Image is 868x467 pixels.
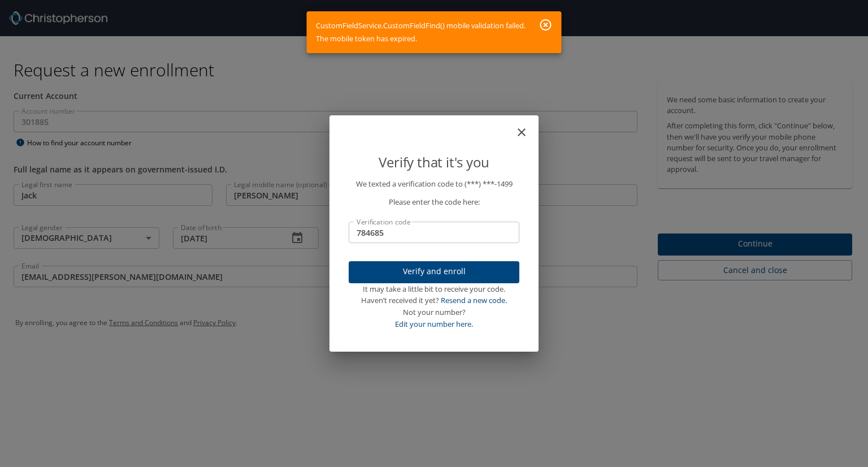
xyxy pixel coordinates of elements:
button: close [520,120,534,133]
p: Verify that it's you [349,152,519,173]
a: Edit your number here. [395,319,473,329]
button: Verify and enroll [349,261,519,283]
div: Not your number? [349,306,519,318]
a: Resend a new code. [441,295,507,305]
div: CustomFieldService.CustomFieldFind() mobile validation failed. The mobile token has expired. [316,15,526,50]
p: Please enter the code here: [349,196,519,208]
p: We texted a verification code to (***) ***- 1499 [349,178,519,190]
span: Verify and enroll [358,265,510,279]
div: It may take a little bit to receive your code. [349,283,519,295]
div: Haven’t received it yet? [349,295,519,306]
